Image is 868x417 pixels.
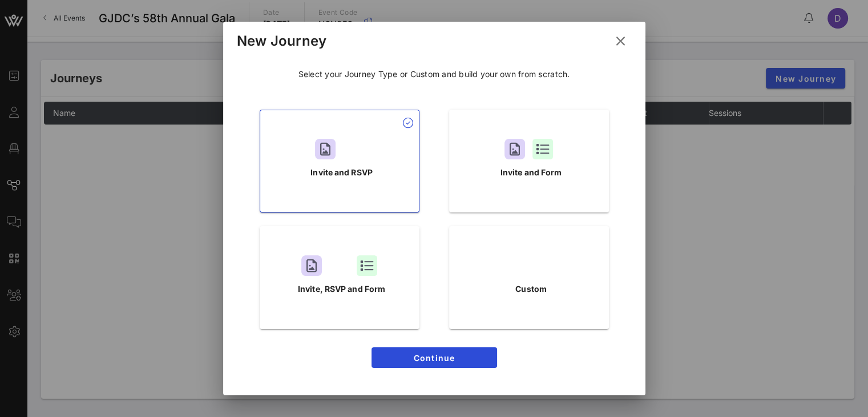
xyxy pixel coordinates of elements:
p: Invite, RSVP and Form [298,283,385,295]
span: Continue [381,353,488,363]
p: Custom [515,283,547,295]
p: Invite and RSVP [310,166,373,179]
p: Select your Journey Type or Custom and build your own from scratch. [298,69,570,80]
div: New Journey [237,33,327,50]
p: Invite and Form [500,166,562,179]
button: Continue [372,347,497,368]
